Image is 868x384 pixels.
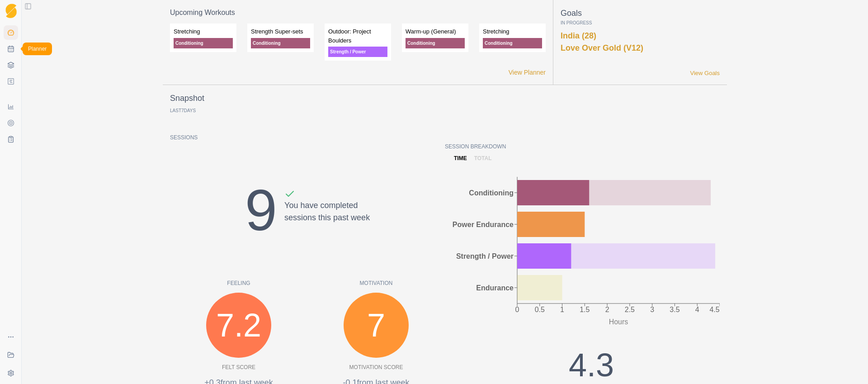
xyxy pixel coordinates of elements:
[670,306,679,313] tspan: 3.5
[709,306,719,313] tspan: 4.5
[483,38,542,48] p: Conditioning
[561,7,720,19] p: Goals
[181,108,184,113] span: 7
[469,189,514,197] tspan: Conditioning
[474,154,492,162] p: total
[251,27,310,36] p: Strength Super-sets
[245,167,277,254] div: 9
[535,306,545,313] tspan: 0.5
[695,306,699,313] tspan: 4
[560,306,564,313] tspan: 1
[251,38,310,48] p: Conditioning
[216,301,261,350] span: 7.2
[170,108,196,113] p: Last Days
[5,4,17,19] img: Logo
[561,43,643,52] a: Love Over Gold (V12)
[367,301,385,350] span: 7
[4,366,18,380] button: Settings
[307,279,445,287] p: Motivation
[222,363,255,371] p: Felt Score
[284,189,370,254] div: You have completed sessions this past week
[170,7,546,18] p: Upcoming Workouts
[453,221,514,228] tspan: Power Endurance
[625,306,635,313] tspan: 2.5
[4,4,18,18] a: Logo
[605,306,609,313] tspan: 2
[170,133,445,142] p: Sessions
[454,154,467,162] p: time
[515,306,519,313] tspan: 0
[509,68,546,77] a: View Planner
[476,284,514,292] tspan: Endurance
[609,318,628,326] tspan: Hours
[406,27,465,36] p: Warm-up (General)
[650,306,654,313] tspan: 3
[483,27,542,36] p: Stretching
[174,27,233,36] p: Stretching
[445,142,720,151] p: Session Breakdown
[170,92,204,104] p: Snapshot
[23,43,52,55] div: Planner
[456,252,514,260] tspan: Strength / Power
[561,19,720,26] p: In Progress
[349,363,403,371] p: Motivation Score
[174,38,233,48] p: Conditioning
[690,69,720,78] a: View Goals
[580,306,590,313] tspan: 1.5
[561,31,596,40] a: India (28)
[406,38,465,48] p: Conditioning
[328,27,387,45] p: Outdoor: Project Boulders
[170,279,307,287] p: Feeling
[328,47,387,57] p: Strength / Power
